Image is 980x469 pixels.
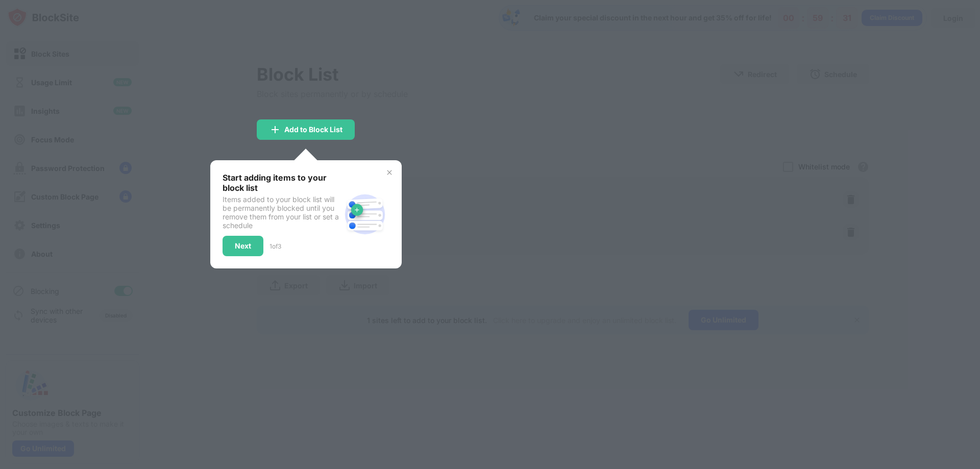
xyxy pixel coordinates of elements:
div: Items added to your block list will be permanently blocked until you remove them from your list o... [223,195,340,230]
div: 1 of 3 [269,242,281,250]
div: Add to Block List [284,126,342,134]
div: Next [235,242,251,250]
img: block-site.svg [340,190,389,239]
img: x-button.svg [385,168,394,177]
div: Start adding items to your block list [223,172,340,193]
